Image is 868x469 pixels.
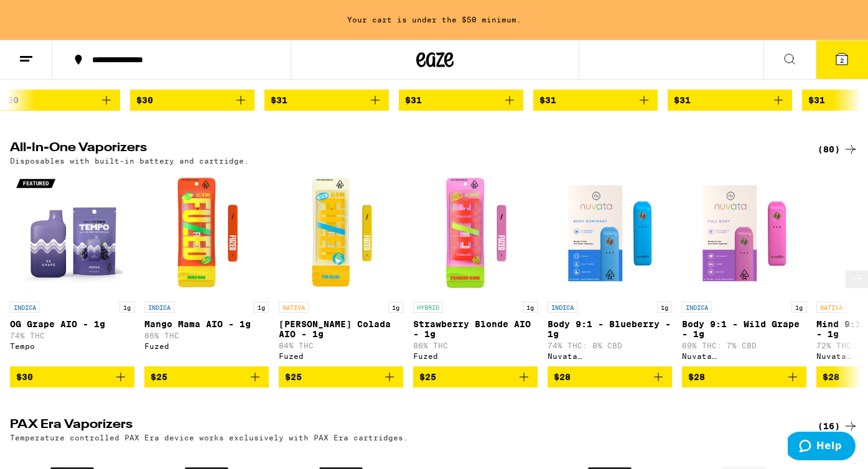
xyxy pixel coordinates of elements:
iframe: Opens a widget where you can find more information [788,432,856,463]
img: Fuzed - Strawberry Blonde AIO - 1g [413,171,538,295]
h2: All-In-One Vaporizers [10,142,797,157]
p: Strawberry Blonde AIO - 1g [413,319,538,339]
button: Add to bag [144,366,269,388]
a: (80) [818,142,858,157]
a: Open page for Mango Mama AIO - 1g from Fuzed [144,171,269,366]
p: 74% THC [10,332,134,340]
div: Nuvata ([GEOGRAPHIC_DATA]) [548,352,672,360]
p: Body 9:1 - Blueberry - 1g [548,319,672,339]
h2: PAX Era Vaporizers [10,419,797,434]
button: Add to bag [548,366,672,388]
button: Add to bag [668,90,792,111]
button: Add to bag [279,366,403,388]
span: $25 [151,372,167,382]
span: 2 [840,57,844,64]
img: Nuvata (CA) - Body 9:1 - Wild Grape - 1g [682,171,806,295]
p: INDICA [144,302,174,313]
span: $30 [2,95,19,105]
span: $25 [285,372,302,382]
p: OG Grape AIO - 1g [10,319,134,329]
p: 84% THC [279,341,403,350]
button: Add to bag [682,366,806,388]
div: Tempo [10,342,134,350]
button: Add to bag [264,90,389,111]
div: Fuzed [279,352,403,360]
p: 1g [254,302,269,313]
button: Add to bag [399,90,523,111]
span: $28 [554,372,571,382]
p: 86% THC [413,341,538,350]
span: $31 [405,95,422,105]
a: (16) [818,419,858,434]
img: Nuvata (CA) - Body 9:1 - Blueberry - 1g [548,171,672,295]
img: Fuzed - Pina Colada AIO - 1g [279,171,403,295]
p: 1g [119,302,134,313]
div: Fuzed [144,342,269,350]
p: 86% THC [144,332,269,340]
a: Open page for Pina Colada AIO - 1g from Fuzed [279,171,403,366]
span: $31 [808,95,825,105]
span: $25 [419,372,436,382]
p: 69% THC: 7% CBD [682,341,806,350]
span: $30 [16,372,33,382]
p: INDICA [548,302,577,313]
p: Body 9:1 - Wild Grape - 1g [682,319,806,339]
p: HYBRID [413,302,443,313]
span: $31 [674,95,691,105]
a: Open page for Strawberry Blonde AIO - 1g from Fuzed [413,171,538,366]
p: 1g [388,302,403,313]
div: Nuvata ([GEOGRAPHIC_DATA]) [682,352,806,360]
p: Temperature controlled PAX Era device works exclusively with PAX Era cartridges. [10,434,408,442]
p: [PERSON_NAME] Colada AIO - 1g [279,319,403,339]
p: SATIVA [279,302,309,313]
p: 1g [657,302,672,313]
span: $28 [823,372,839,382]
span: $31 [271,95,287,105]
p: SATIVA [816,302,846,313]
p: Disposables with built-in battery and cartridge. [10,157,249,165]
img: Tempo - OG Grape AIO - 1g [10,171,134,295]
a: Open page for Body 9:1 - Wild Grape - 1g from Nuvata (CA) [682,171,806,366]
button: Add to bag [130,90,254,111]
p: Mango Mama AIO - 1g [144,319,269,329]
img: Fuzed - Mango Mama AIO - 1g [144,171,269,295]
button: Add to bag [533,90,658,111]
button: 2 [816,40,868,79]
p: INDICA [682,302,712,313]
p: 1g [523,302,538,313]
p: 74% THC: 8% CBD [548,341,672,350]
a: Open page for OG Grape AIO - 1g from Tempo [10,171,134,366]
span: $28 [688,372,705,382]
span: $31 [539,95,556,105]
p: 1g [791,302,806,313]
p: INDICA [10,302,40,313]
button: Add to bag [413,366,538,388]
button: Add to bag [10,366,134,388]
span: $30 [136,95,153,105]
div: Fuzed [413,352,538,360]
a: Open page for Body 9:1 - Blueberry - 1g from Nuvata (CA) [548,171,672,366]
